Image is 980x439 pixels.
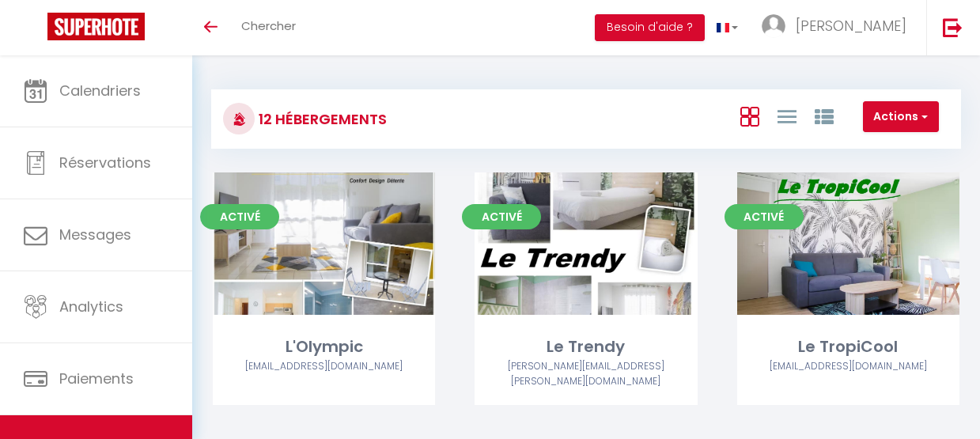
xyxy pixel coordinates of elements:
[796,16,906,36] span: [PERSON_NAME]
[59,81,141,100] span: Calendriers
[725,204,804,229] span: Activé
[737,359,959,374] div: Airbnb
[255,101,387,137] h3: 12 Hébergements
[595,14,705,41] button: Besoin d'aide ?
[59,297,123,316] span: Analytics
[241,17,296,34] span: Chercher
[59,369,134,388] span: Paiements
[737,335,959,359] div: Le TropiCool
[740,103,759,129] a: Vue en Box
[943,17,963,37] img: logout
[815,103,834,129] a: Vue par Groupe
[47,13,145,40] img: Super Booking
[59,153,151,172] span: Réservations
[213,335,435,359] div: L'Olympic
[778,103,796,129] a: Vue en Liste
[200,204,279,229] span: Activé
[863,101,939,133] button: Actions
[475,335,697,359] div: Le Trendy
[475,359,697,389] div: Airbnb
[762,14,785,38] img: ...
[213,359,435,374] div: Airbnb
[462,204,541,229] span: Activé
[59,225,131,244] span: Messages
